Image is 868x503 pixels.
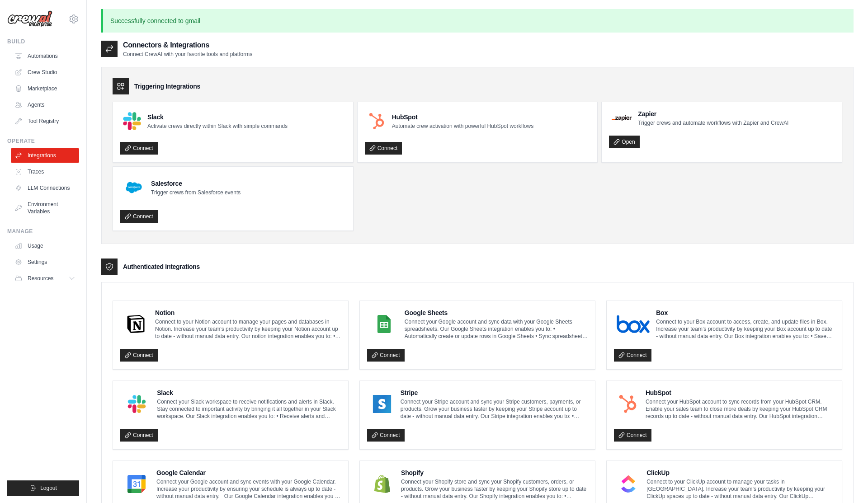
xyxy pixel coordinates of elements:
[7,228,79,235] div: Manage
[120,210,158,223] a: Connect
[401,398,588,420] p: Connect your Stripe account and sync your Stripe customers, payments, or products. Grow your busi...
[11,239,79,253] a: Usage
[155,318,341,340] p: Connect to your Notion account to manage your pages and databases in Notion. Increase your team’s...
[367,429,405,442] a: Connect
[120,142,158,155] a: Connect
[656,308,835,317] h4: Box
[11,49,79,63] a: Automations
[646,388,835,397] h4: HubSpot
[11,148,79,163] a: Integrations
[147,122,288,130] p: Activate crews directly within Slack with simple commands
[11,197,79,219] a: Environment Variables
[123,177,145,198] img: Salesforce Logo
[401,478,588,500] p: Connect your Shopify store and sync your Shopify customers, orders, or products. Grow your busine...
[11,271,79,286] button: Resources
[7,480,79,496] button: Logout
[11,98,79,112] a: Agents
[646,478,835,500] p: Connect to your ClickUp account to manage your tasks in [GEOGRAPHIC_DATA]. Increase your team’s p...
[157,388,341,397] h4: Slack
[7,38,79,45] div: Build
[123,475,150,493] img: Google Calendar Logo
[147,113,288,122] h4: Slack
[401,388,588,397] h4: Stripe
[11,81,79,96] a: Marketplace
[101,9,854,33] p: Successfully connected to gmail
[11,181,79,195] a: LLM Connections
[638,109,788,118] h4: Zapier
[614,349,651,362] a: Connect
[7,137,79,145] div: Operate
[11,65,79,80] a: Crew Studio
[646,398,835,420] p: Connect your HubSpot account to sync records from your HubSpot CRM. Enable your sales team to clo...
[370,475,395,493] img: Shopify Logo
[646,468,835,477] h4: ClickUp
[392,113,533,122] h4: HubSpot
[617,475,640,493] img: ClickUp Logo
[405,308,588,317] h4: Google Sheets
[151,179,241,188] h4: Salesforce
[405,318,588,340] p: Connect your Google account and sync data with your Google Sheets spreadsheets. Our Google Sheets...
[370,395,394,413] img: Stripe Logo
[7,10,52,28] img: Logo
[28,275,53,282] span: Resources
[612,115,632,121] img: Zapier Logo
[614,429,651,442] a: Connect
[155,308,341,317] h4: Notion
[123,40,252,51] h2: Connectors & Integrations
[120,429,158,442] a: Connect
[11,165,79,179] a: Traces
[151,189,241,196] p: Trigger crews from Salesforce events
[157,398,341,420] p: Connect your Slack workspace to receive notifications and alerts in Slack. Stay connected to impo...
[11,114,79,128] a: Tool Registry
[656,318,835,340] p: Connect to your Box account to access, create, and update files in Box. Increase your team’s prod...
[370,315,398,333] img: Google Sheets Logo
[123,262,200,271] h3: Authenticated Integrations
[156,478,341,500] p: Connect your Google account and sync events with your Google Calendar. Increase your productivity...
[617,395,639,413] img: HubSpot Logo
[123,51,252,58] p: Connect CrewAI with your favorite tools and platforms
[123,112,141,130] img: Slack Logo
[156,468,341,477] h4: Google Calendar
[609,136,639,148] a: Open
[638,119,788,127] p: Trigger crews and automate workflows with Zapier and CrewAI
[134,82,200,91] h3: Triggering Integrations
[123,315,149,333] img: Notion Logo
[368,112,386,130] img: HubSpot Logo
[123,395,151,413] img: Slack Logo
[392,122,533,130] p: Automate crew activation with powerful HubSpot workflows
[617,315,650,333] img: Box Logo
[401,468,588,477] h4: Shopify
[40,484,57,492] span: Logout
[11,255,79,269] a: Settings
[365,142,402,155] a: Connect
[367,349,405,362] a: Connect
[120,349,158,362] a: Connect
